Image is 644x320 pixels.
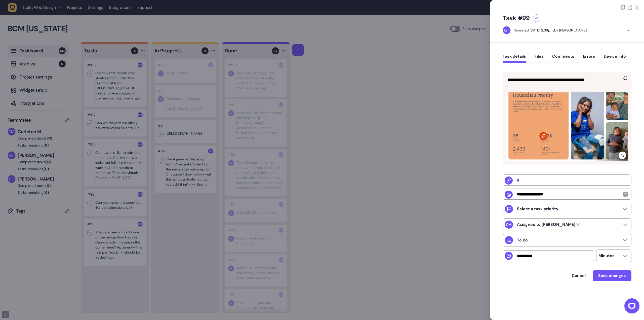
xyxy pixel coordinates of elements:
p: To do [517,238,528,243]
h5: Task #99 [503,14,530,22]
button: Task details [503,54,526,63]
div: Reported [DATE] 2.38pm, [514,28,554,32]
span: Save changes [598,273,626,278]
p: Select a task priority [517,206,558,211]
p: Minutes [598,253,615,258]
img: Graham Thompson [503,26,510,34]
button: Cancel [567,271,591,281]
span: Cancel [572,273,586,278]
button: Errors [583,54,595,63]
button: Device info [604,54,626,63]
button: Files [535,54,544,63]
div: by [PERSON_NAME] [514,28,587,33]
strong: Carleton M [517,222,575,227]
iframe: LiveChat chat widget [620,296,641,317]
button: Comments [552,54,574,63]
button: Save changes [593,270,631,281]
